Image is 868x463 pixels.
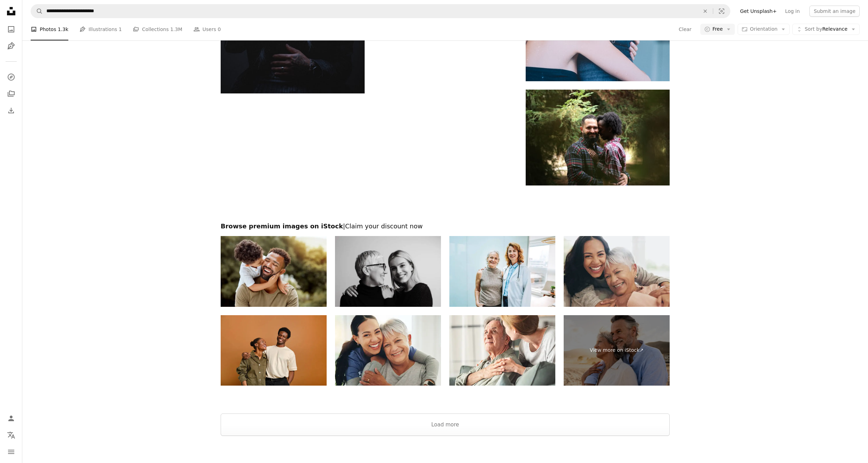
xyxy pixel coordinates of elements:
[4,445,18,459] button: Menu
[31,5,43,18] button: Search Unsplash
[4,104,18,117] a: Download History
[4,411,18,425] a: Log in / Sign up
[221,315,327,386] img: Young lovely couple laughing and embracing in studio portrait
[119,25,122,33] span: 1
[343,222,423,230] span: | Claim your discount now
[809,6,860,17] button: Submit an image
[193,18,221,40] a: Users 0
[564,236,670,307] img: Hug, portrait and smile of old woman with daughter on sofa in living room of home for bonding or ...
[170,25,182,33] span: 1.3M
[335,236,441,307] img: Moment with mother
[713,26,723,33] span: Free
[221,413,670,436] button: Load more
[750,26,777,32] span: Orientation
[713,5,730,18] button: Visual search
[449,315,555,386] img: Father with daughter celebrating father's day
[738,24,790,35] button: Orientation
[4,22,18,36] a: Photos
[221,222,670,230] h2: Browse premium images on iStock
[526,90,670,185] img: man and woman kissing near green trees during daytime
[335,315,441,386] img: Happy woman, nurse and hug senior patient in elderly care, support or trust at old age home. Port...
[31,4,730,18] form: Find visuals sitewide
[781,6,804,17] a: Log in
[698,5,713,18] button: Clear
[792,24,860,35] button: Sort byRelevance
[79,18,122,40] a: Illustrations 1
[4,70,18,84] a: Explore
[526,134,670,141] a: man and woman kissing near green trees during daytime
[133,18,182,40] a: Collections 1.3M
[736,6,781,17] a: Get Unsplash+
[4,428,18,442] button: Language
[678,24,692,35] button: Clear
[805,26,847,33] span: Relevance
[4,4,18,20] a: Home — Unsplash
[4,39,18,53] a: Illustrations
[218,25,221,33] span: 0
[805,26,822,32] span: Sort by
[449,236,555,307] img: Portrait of an elderly woman and doctor
[700,24,735,35] button: Free
[564,315,670,386] a: View more on iStock↗
[221,236,327,307] img: Father, bonding kiss and boy child hug happy in nature with quality time together outdoor. Happin...
[4,87,18,101] a: Collections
